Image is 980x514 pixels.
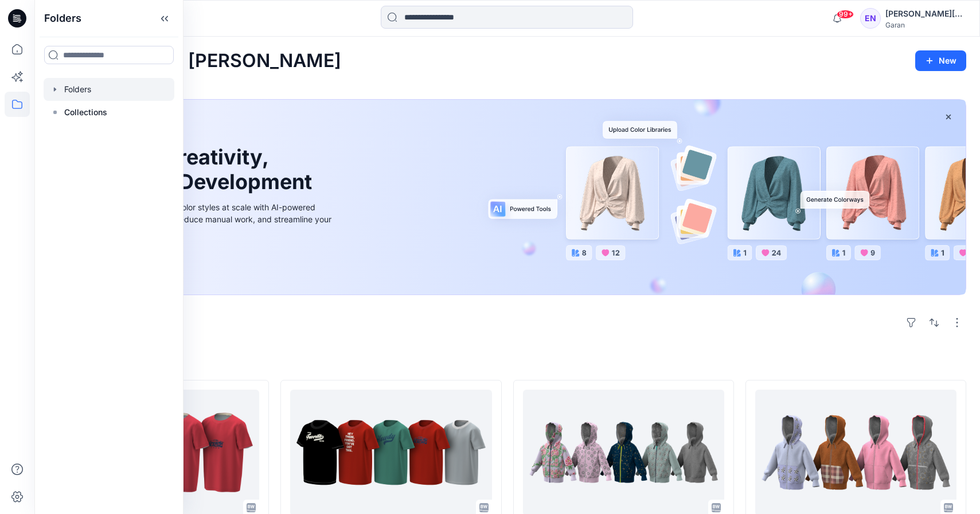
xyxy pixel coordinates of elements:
h1: Unleash Creativity, Speed Up Development [76,145,317,194]
button: New [915,50,966,71]
h2: Welcome back, [PERSON_NAME] [48,50,341,72]
div: Explore ideas faster and recolor styles at scale with AI-powered tools that boost creativity, red... [76,201,334,237]
a: Discover more [76,251,334,274]
div: [PERSON_NAME][DATE] [885,7,966,21]
p: Collections [64,105,107,119]
div: EN [860,8,881,29]
span: 99+ [837,10,854,19]
div: Garan [885,21,966,29]
h4: Styles [48,355,966,368]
